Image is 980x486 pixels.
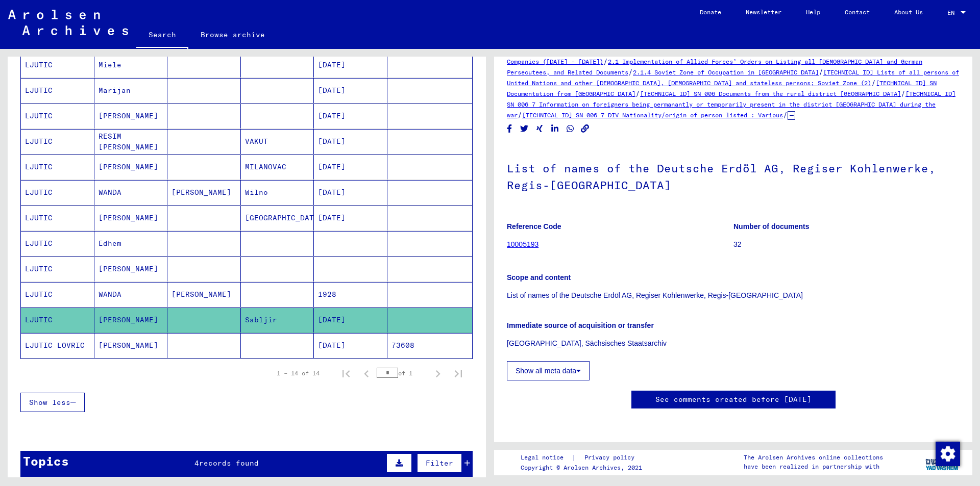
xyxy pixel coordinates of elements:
[21,282,94,307] mat-cell: LJUTIC
[603,57,608,66] span: /
[188,22,277,47] a: Browse archive
[901,89,905,98] span: /
[522,111,783,119] a: [TECHNICAL_ID] SN 006 7 DIV Nationality/origin of person listed : Various
[314,53,387,78] mat-cell: [DATE]
[199,458,259,468] span: records found
[277,369,320,378] div: 1 – 14 of 14
[733,222,810,231] b: Number of documents
[241,155,314,180] mat-cell: MILANOVAC
[8,10,128,35] img: Arolsen_neg.svg
[377,368,428,378] div: of 1
[628,67,633,76] span: /
[21,257,94,282] mat-cell: LJUTIC
[21,104,94,129] mat-cell: LJUTIC
[871,78,876,87] span: /
[94,231,168,256] mat-cell: Edhem
[241,180,314,205] mat-cell: Wilno
[504,122,515,135] button: Share on Facebook
[923,449,962,475] img: yv_logo.png
[29,398,70,407] span: Show less
[633,68,819,76] a: 2.1.4 Soviet Zone of Occupation in [GEOGRAPHIC_DATA]
[21,333,94,358] mat-cell: LJUTIC LOVRIC
[94,104,168,129] mat-cell: [PERSON_NAME]
[565,122,576,135] button: Share on WhatsApp
[194,458,199,468] span: 4
[733,239,960,250] p: 32
[241,308,314,332] mat-cell: Sabljir
[94,129,168,154] mat-cell: RESIM [PERSON_NAME]
[314,104,387,129] mat-cell: [DATE]
[94,155,168,180] mat-cell: [PERSON_NAME]
[94,257,168,282] mat-cell: [PERSON_NAME]
[507,90,955,119] a: [TECHNICAL_ID] SN 006 7 Information on foreigners being permanantly or temporarily present in the...
[314,308,387,332] mat-cell: [DATE]
[21,53,94,78] mat-cell: LJUTIC
[507,145,960,207] h1: List of names of the Deutsche Erdöl AG, Regiser Kohlenwerke, Regis-[GEOGRAPHIC_DATA]
[507,338,960,349] p: [GEOGRAPHIC_DATA], Sächsisches Staatsarchiv
[314,78,387,103] mat-cell: [DATE]
[744,453,883,462] p: The Arolsen Archives online collections
[21,308,94,332] mat-cell: LJUTIC
[947,9,959,16] span: EN
[426,458,453,468] span: Filter
[94,282,168,307] mat-cell: WANDA
[655,394,812,405] a: See comments created before [DATE]
[507,290,960,301] p: List of names of the Deutsche Erdöl AG, Regiser Kohlenwerke, Regis-[GEOGRAPHIC_DATA]
[640,90,901,97] a: [TECHNICAL_ID] SN 006 Documents from the rural district [GEOGRAPHIC_DATA]
[507,361,590,380] button: Show all meta data
[507,273,571,282] b: Scope and content
[21,129,94,154] mat-cell: LJUTIC
[936,442,960,466] img: Change consent
[20,393,85,412] button: Show less
[507,240,538,248] a: 10005193
[167,282,241,307] mat-cell: [PERSON_NAME]
[94,308,168,332] mat-cell: [PERSON_NAME]
[21,180,94,205] mat-cell: LJUTIC
[521,463,647,472] p: Copyright © Arolsen Archives, 2021
[21,231,94,256] mat-cell: LJUTIC
[576,452,647,463] a: Privacy policy
[518,110,522,119] span: /
[428,363,448,383] button: Next page
[521,452,572,463] a: Legal notice
[314,129,387,154] mat-cell: [DATE]
[521,452,647,463] div: |
[448,363,469,383] button: Last page
[336,363,356,383] button: First page
[550,122,560,135] button: Share on LinkedIn
[21,155,94,180] mat-cell: LJUTIC
[94,53,168,78] mat-cell: Miele
[136,22,188,49] a: Search
[580,122,591,135] button: Copy link
[94,206,168,231] mat-cell: [PERSON_NAME]
[507,58,922,76] a: 2.1 Implementation of Allied Forces’ Orders on Listing all [DEMOGRAPHIC_DATA] and German Persecut...
[94,78,168,103] mat-cell: Marijan
[519,122,530,135] button: Share on Twitter
[356,363,377,383] button: Previous page
[534,122,545,135] button: Share on Xing
[241,206,314,231] mat-cell: [GEOGRAPHIC_DATA]
[21,206,94,231] mat-cell: LJUTIC
[21,78,94,103] mat-cell: LJUTIC
[314,155,387,180] mat-cell: [DATE]
[314,206,387,231] mat-cell: [DATE]
[241,129,314,154] mat-cell: VAKUT
[819,67,823,76] span: /
[507,321,654,329] b: Immediate source of acquisition or transfer
[23,452,69,470] div: Topics
[314,333,387,358] mat-cell: [DATE]
[387,333,473,358] mat-cell: 73608
[744,462,883,471] p: have been realized in partnership with
[94,333,168,358] mat-cell: [PERSON_NAME]
[783,110,788,119] span: /
[314,282,387,307] mat-cell: 1928
[417,453,462,473] button: Filter
[94,180,168,205] mat-cell: WANDA
[167,180,241,205] mat-cell: [PERSON_NAME]
[635,89,640,98] span: /
[507,222,561,231] b: Reference Code
[314,180,387,205] mat-cell: [DATE]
